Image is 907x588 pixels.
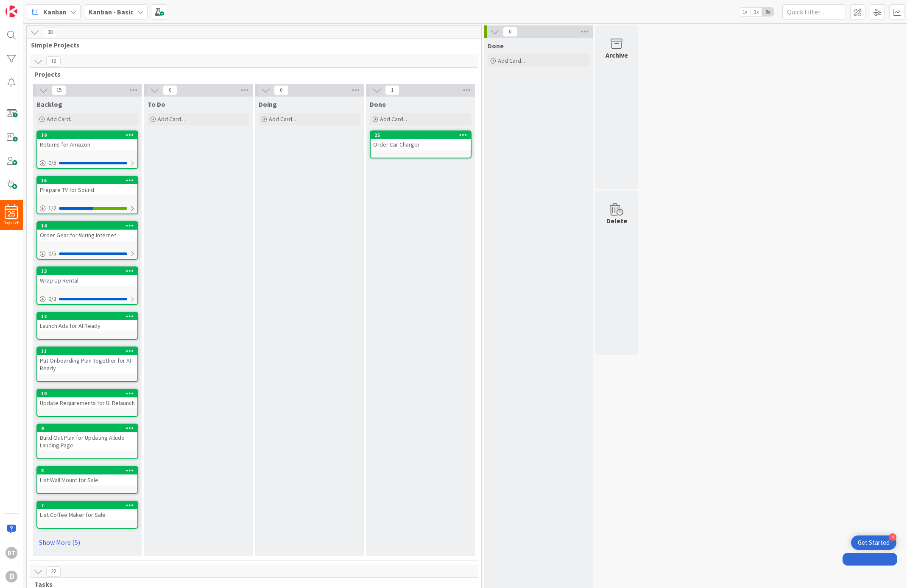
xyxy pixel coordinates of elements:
[37,267,137,286] div: 13Wrap Up Rental
[37,267,137,275] div: 13
[37,177,137,195] div: 15Prepare TV for Sound
[36,466,138,494] a: 8List Wall Mount for Sale
[371,139,471,150] div: Order Car Charger
[37,294,137,304] div: 0/3
[36,312,138,340] a: 12Launch Ads for AI Ready
[37,509,137,520] div: List Coffee Maker for Sale
[36,176,138,214] a: 15Prepare TV for Sound1/2
[503,27,517,37] span: 0
[851,535,896,550] div: Open Get Started checklist, remaining modules: 4
[48,249,56,258] span: 0 / 5
[41,313,137,319] div: 12
[371,131,471,139] div: 25
[37,467,137,474] div: 8
[274,85,288,95] span: 0
[6,6,17,17] img: Visit kanbanzone.com
[370,130,472,158] a: 25Order Car Charger
[48,294,56,303] span: 0 / 3
[606,50,628,60] div: Archive
[37,474,137,485] div: List Wall Mount for Sale
[36,389,138,417] a: 10Update Requirements for UI Relaunch
[37,320,137,331] div: Launch Ads for AI Ready
[6,547,17,559] div: DT
[37,390,137,397] div: 10
[37,177,137,184] div: 15
[158,115,185,123] span: Add Card...
[269,115,296,123] span: Add Card...
[371,131,471,150] div: 25Order Car Charger
[36,535,138,549] a: Show More (5)
[380,115,407,123] span: Add Card...
[31,41,471,49] span: Simple Projects
[37,131,137,139] div: 19
[37,230,137,241] div: Order Gear for Wiring Internet
[41,132,137,138] div: 19
[41,223,137,229] div: 14
[37,203,137,214] div: 1/2
[148,100,165,108] span: To Do
[37,313,137,331] div: 12Launch Ads for AI Ready
[36,266,138,305] a: 13Wrap Up Rental0/3
[46,56,61,67] span: 16
[37,397,137,408] div: Update Requirements for UI Relaunch
[370,100,386,108] span: Done
[43,27,57,37] span: 38
[37,313,137,320] div: 12
[163,85,177,95] span: 0
[46,566,61,577] span: 22
[37,355,137,374] div: Put Onboarding Plan Together for AI-Ready
[41,502,137,508] div: 7
[37,502,137,520] div: 7List Coffee Maker for Sale
[36,130,138,169] a: 19Returns for Amazon0/5
[37,347,137,374] div: 11Put Onboarding Plan Together for AI-Ready
[37,432,137,451] div: Build Out Plan for Updating Alludo Landing Page
[36,501,138,529] a: 7List Coffee Maker for Sale
[36,347,138,382] a: 11Put Onboarding Plan Together for AI-Ready
[37,502,137,509] div: 7
[37,424,137,451] div: 9Build Out Plan for Updating Alludo Landing Page
[52,85,66,95] span: 15
[37,158,137,168] div: 0/5
[37,184,137,195] div: Prepare TV for Sound
[858,538,890,547] div: Get Started
[374,132,471,138] div: 25
[606,216,627,226] div: Delete
[37,390,137,408] div: 10Update Requirements for UI Relaunch
[37,424,137,432] div: 9
[889,533,896,541] div: 4
[739,8,751,16] span: 1x
[34,70,467,78] span: Projects
[48,204,56,213] span: 1 / 2
[6,571,17,582] div: D
[37,139,137,150] div: Returns for Amazon
[36,424,138,459] a: 9Build Out Plan for Updating Alludo Landing Page
[36,221,138,260] a: 14Order Gear for Wiring Internet0/5
[43,7,67,17] span: Kanban
[259,100,277,108] span: Doing
[37,467,137,485] div: 8List Wall Mount for Sale
[782,4,846,19] input: Quick Filter...
[41,268,137,274] div: 13
[41,348,137,354] div: 11
[37,222,137,241] div: 14Order Gear for Wiring Internet
[37,275,137,286] div: Wrap Up Rental
[385,85,399,95] span: 1
[751,8,762,16] span: 2x
[48,158,56,167] span: 0 / 5
[37,248,137,259] div: 0/5
[89,8,134,16] b: Kanban - Basic
[488,42,504,50] span: Done
[41,468,137,474] div: 8
[41,425,137,431] div: 9
[36,100,62,108] span: Backlog
[8,211,15,217] span: 25
[762,8,773,16] span: 3x
[498,57,525,64] span: Add Card...
[41,391,137,397] div: 10
[41,178,137,183] div: 15
[37,131,137,150] div: 19Returns for Amazon
[47,115,74,123] span: Add Card...
[37,347,137,355] div: 11
[37,222,137,230] div: 14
